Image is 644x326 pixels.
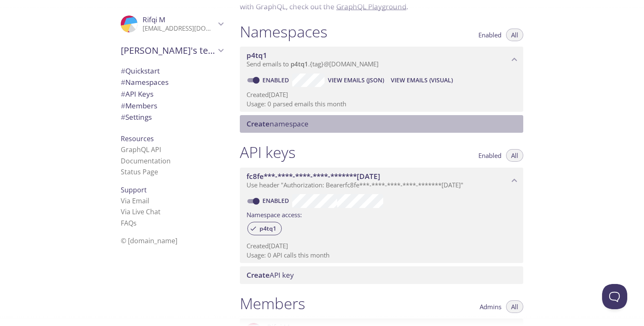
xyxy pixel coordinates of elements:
[133,218,137,228] span: s
[247,222,282,235] div: p4tq1
[114,88,230,100] div: API Keys
[143,15,165,24] span: Rifqi M
[240,115,523,133] div: Create namespace
[121,66,160,76] span: Quickstart
[261,76,292,84] a: Enabled
[391,75,453,85] span: View Emails (Visual)
[254,225,281,232] span: p4tq1
[240,47,523,73] div: p4tq1 namespace
[325,74,387,87] button: View Emails (JSON)
[240,266,523,284] div: Create API Key
[247,208,302,220] label: Namespace access:
[473,29,506,41] button: Enabled
[121,236,177,245] span: © [DOMAIN_NAME]
[121,77,169,87] span: Namespaces
[291,60,308,68] span: p4tq1
[506,300,523,313] button: All
[247,50,267,60] span: p4tq1
[121,134,154,143] span: Resources
[602,284,627,309] iframe: Help Scout Beacon - Open
[121,207,161,216] a: Via Live Chat
[247,119,270,129] span: Create
[387,74,456,87] button: View Emails (Visual)
[247,251,517,260] p: Usage: 0 API calls this month
[247,90,517,99] p: Created [DATE]
[473,149,506,162] button: Enabled
[114,39,230,61] div: Rifqi's team
[475,300,506,313] button: Admins
[240,143,296,162] h1: API keys
[121,145,161,154] a: GraphQL API
[247,100,517,108] p: Usage: 0 parsed emails this month
[114,76,230,88] div: Namespaces
[247,60,379,68] span: Send emails to . {tag} @[DOMAIN_NAME]
[121,156,171,166] a: Documentation
[240,294,305,313] h1: Members
[121,167,158,176] a: Status Page
[121,112,152,122] span: Settings
[121,77,125,87] span: #
[121,101,125,110] span: #
[328,75,384,85] span: View Emails (JSON)
[261,197,292,205] a: Enabled
[121,45,216,56] span: [PERSON_NAME]'s team
[247,270,294,280] span: API key
[143,24,216,33] p: [EMAIL_ADDRESS][DOMAIN_NAME]
[506,29,523,41] button: All
[247,119,309,129] span: namespace
[114,111,230,123] div: Team Settings
[114,10,230,38] div: Rifqi M
[121,218,137,228] a: FAQ
[247,242,517,250] p: Created [DATE]
[506,149,523,162] button: All
[121,196,149,205] a: Via Email
[121,89,125,99] span: #
[121,89,153,99] span: API Keys
[114,65,230,77] div: Quickstart
[240,22,327,41] h1: Namespaces
[247,270,270,280] span: Create
[121,101,157,110] span: Members
[121,112,125,122] span: #
[121,66,125,76] span: #
[121,185,147,195] span: Support
[114,100,230,112] div: Members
